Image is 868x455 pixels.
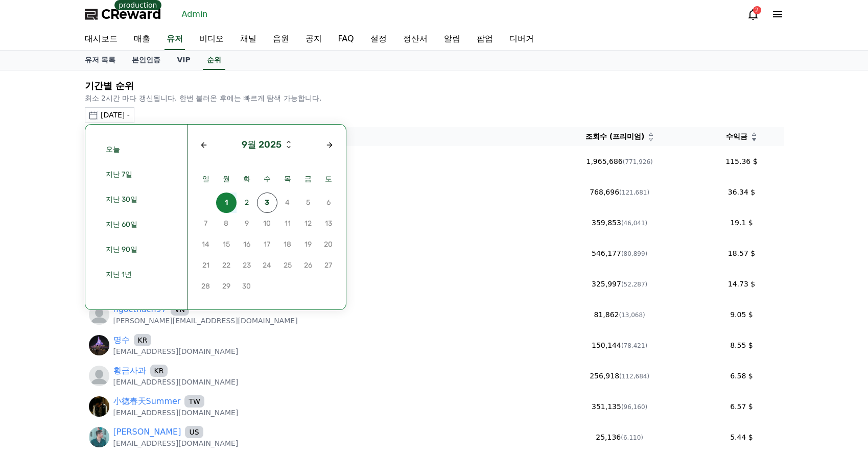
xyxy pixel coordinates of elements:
[178,6,212,22] a: Admin
[277,193,298,213] button: 4
[98,264,175,285] button: 지난 1년
[298,193,318,213] button: 5
[169,51,198,70] a: VIP
[747,8,759,20] a: 2
[286,144,292,150] i: Previous year
[539,330,700,361] td: 150,144
[98,214,175,235] button: 지난 60일
[237,234,257,255] button: 16
[113,365,146,377] a: 황금사과
[98,189,175,210] button: 지난 30일
[321,137,338,153] button: Next month
[539,299,700,330] td: 81,862
[330,29,362,50] a: FAQ
[196,234,216,255] button: 14
[237,193,257,213] button: 2
[26,339,44,347] span: Home
[113,316,298,326] p: [PERSON_NAME][EMAIL_ADDRESS][DOMAIN_NAME]
[699,361,783,391] td: 6.58 $
[98,239,175,260] button: 지난 90일
[699,391,783,422] td: 6.57 $
[298,213,318,234] button: 12
[318,193,339,213] span: 6
[395,29,436,50] a: 정산서
[89,427,109,447] img: https://lh3.googleusercontent.com/a/ACg8ocLvMi4oIqoBad7wrHa9QHXPHNHYYkW9v5RsHZT2r3h1-0ZX5uk=s96-c
[436,29,468,50] a: 알림
[101,110,130,121] div: [DATE] -
[216,234,237,255] button: 15
[184,395,204,408] span: TW
[216,174,237,184] span: 월
[257,193,277,213] span: 3
[196,137,212,153] button: Previous month
[237,213,257,234] button: 9
[318,213,339,234] button: 13
[232,29,265,50] a: 채널
[216,255,237,276] span: 22
[539,269,700,299] td: 325,997
[621,281,647,288] span: (52,287)
[257,255,277,276] span: 24
[277,213,298,234] span: 11
[216,234,237,255] span: 15
[89,304,109,325] img: profile_blank.webp
[621,250,647,257] span: (80,899)
[277,234,298,255] span: 18
[257,234,277,255] span: 17
[621,403,647,411] span: (96,160)
[113,395,181,408] a: 小德春天Summer
[237,255,257,276] span: 23
[277,213,298,234] button: 11
[113,346,239,356] p: [EMAIL_ADDRESS][DOMAIN_NAME]
[3,324,67,349] a: Home
[85,127,539,146] th: 유저
[699,422,783,452] td: 5.44 $
[325,141,334,149] div: Next month
[699,177,783,207] td: 36.34 $
[539,361,700,391] td: 256,918
[621,220,647,227] span: (46,041)
[501,29,542,50] a: 디버거
[286,139,292,145] button: Next year
[150,365,168,377] span: KR
[318,234,339,255] span: 20
[265,29,297,50] a: 음원
[726,131,747,142] span: 수익금
[191,29,232,50] a: 비디오
[699,207,783,238] td: 19.1 $
[101,6,161,22] span: CReward
[126,29,158,50] a: 매출
[699,299,783,330] td: 9.05 $
[196,174,216,184] span: 일
[468,29,501,50] a: 팝업
[89,366,109,386] img: profile_blank.webp
[539,207,700,238] td: 359,853
[98,139,175,160] button: 오늘
[113,334,130,346] a: 명수
[200,141,208,149] div: Previous month
[619,312,645,319] span: (13,068)
[237,276,257,297] button: 30
[277,255,298,276] button: 25
[196,213,216,234] span: 7
[539,146,700,177] td: 1,965,686
[699,269,783,299] td: 14.73 $
[196,234,216,255] span: 14
[67,324,132,349] a: Messages
[196,276,216,297] button: 28
[113,408,239,418] p: [EMAIL_ADDRESS][DOMAIN_NAME]
[621,342,647,349] span: (78,421)
[237,234,257,255] span: 16
[753,6,761,14] div: 2
[124,51,169,70] a: 본인인증
[318,255,339,276] button: 27
[277,174,298,184] span: 목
